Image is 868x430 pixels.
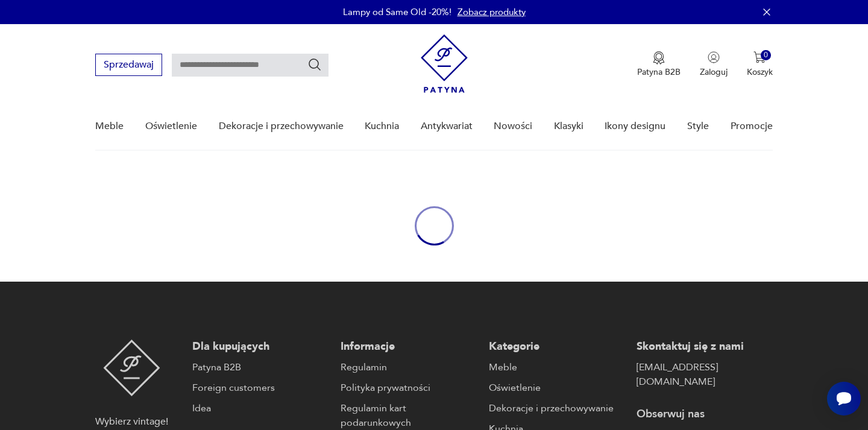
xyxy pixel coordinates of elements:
[341,360,477,375] a: Regulamin
[341,401,477,430] a: Regulamin kart podarunkowych
[489,340,625,354] p: Kategorie
[95,54,162,76] button: Sprzedawaj
[637,51,681,78] button: Patyna B2B
[747,66,773,78] p: Koszyk
[458,6,526,18] a: Zobacz produkty
[747,51,773,78] button: 0Koszyk
[421,103,473,150] a: Antykwariat
[219,103,344,150] a: Dekoracje i przechowywanie
[192,401,329,416] a: Idea
[489,381,625,395] a: Oświetlenie
[753,51,766,63] img: Ikona koszyka
[192,340,329,354] p: Dla kupujących
[700,66,728,78] p: Zaloguj
[489,360,625,375] a: Meble
[653,51,665,65] img: Ikona medalu
[103,340,160,396] img: Patyna - sklep z meblami i dekoracjami vintage
[145,103,197,150] a: Oświetlenie
[637,360,773,389] a: [EMAIL_ADDRESS][DOMAIN_NAME]
[637,51,681,78] a: Ikona medaluPatyna B2B
[421,34,468,93] img: Patyna - sklep z meblami i dekoracjami vintage
[343,6,451,18] p: Lampy od Same Old -20%!
[95,62,162,70] a: Sprzedawaj
[307,57,322,72] button: Szukaj
[494,103,532,150] a: Nowości
[637,66,681,78] p: Patyna B2B
[489,401,625,416] a: Dekoracje i przechowywanie
[687,103,709,150] a: Style
[341,340,477,354] p: Informacje
[700,51,728,78] button: Zaloguj
[605,103,665,150] a: Ikony designu
[827,382,861,416] iframe: Smartsupp widget button
[554,103,583,150] a: Klasyki
[761,50,771,60] div: 0
[365,103,399,150] a: Kuchnia
[95,103,124,150] a: Meble
[637,407,773,422] p: Obserwuj nas
[708,51,720,63] img: Ikonka użytkownika
[637,340,773,354] p: Skontaktuj się z nami
[95,414,168,429] p: Wybierz vintage!
[192,360,329,375] a: Patyna B2B
[341,381,477,395] a: Polityka prywatności
[731,103,773,150] a: Promocje
[192,381,329,395] a: Foreign customers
